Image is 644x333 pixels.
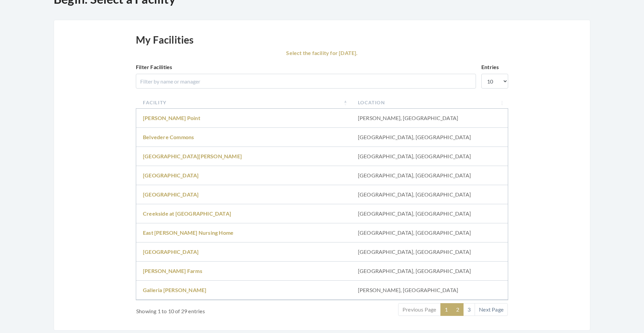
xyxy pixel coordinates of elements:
label: Filter Facilities [136,63,172,71]
td: [GEOGRAPHIC_DATA], [GEOGRAPHIC_DATA] [351,242,508,262]
h2: My Facilities [136,34,194,46]
a: [GEOGRAPHIC_DATA] [143,248,199,255]
th: Location: activate to sort column ascending [351,96,508,109]
a: 3 [463,303,475,316]
td: [GEOGRAPHIC_DATA], [GEOGRAPHIC_DATA] [351,147,508,166]
a: Next Page [475,303,508,316]
td: [GEOGRAPHIC_DATA], [GEOGRAPHIC_DATA] [351,204,508,223]
a: [GEOGRAPHIC_DATA][PERSON_NAME] [143,153,242,159]
a: [GEOGRAPHIC_DATA] [143,172,199,178]
td: [PERSON_NAME], [GEOGRAPHIC_DATA] [351,109,508,128]
th: Facility: activate to sort column descending [136,96,351,109]
td: [PERSON_NAME], [GEOGRAPHIC_DATA] [351,281,508,300]
label: Entries [481,63,499,71]
a: [PERSON_NAME] Point [143,115,200,121]
a: 2 [452,303,464,316]
a: [PERSON_NAME] Farms [143,268,202,274]
div: Showing 1 to 10 of 29 entries [136,302,291,315]
a: Galleria [PERSON_NAME] [143,287,206,293]
td: [GEOGRAPHIC_DATA], [GEOGRAPHIC_DATA] [351,262,508,281]
td: [GEOGRAPHIC_DATA], [GEOGRAPHIC_DATA] [351,223,508,242]
a: Creekside at [GEOGRAPHIC_DATA] [143,210,231,217]
p: Select the facility for [DATE]. [136,48,508,58]
td: [GEOGRAPHIC_DATA], [GEOGRAPHIC_DATA] [351,185,508,204]
a: Belvedere Commons [143,134,194,140]
a: [GEOGRAPHIC_DATA] [143,191,199,198]
input: Filter by name or manager [136,74,476,89]
a: 1 [440,303,452,316]
a: East [PERSON_NAME] Nursing Home [143,229,233,236]
td: [GEOGRAPHIC_DATA], [GEOGRAPHIC_DATA] [351,128,508,147]
td: [GEOGRAPHIC_DATA], [GEOGRAPHIC_DATA] [351,166,508,185]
